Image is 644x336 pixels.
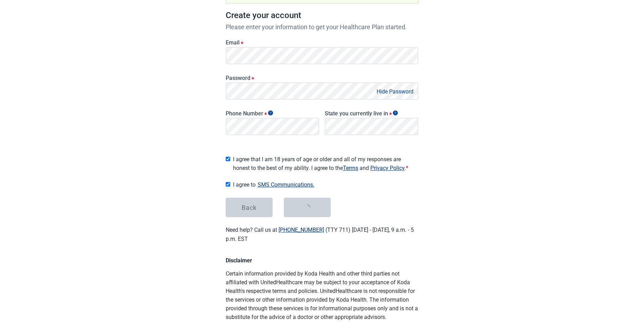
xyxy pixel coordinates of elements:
[256,180,316,189] button: Show SMS communications details
[242,204,257,211] div: Back
[226,9,418,22] h1: Create your account
[343,165,358,171] a: Read our Terms of Service
[226,198,273,217] button: Back
[304,204,311,211] span: loading
[393,110,398,115] span: Show tooltip
[226,75,418,81] label: Password
[226,227,414,242] label: Need help? Call us at (TTY 711) [DATE] - [DATE], 9 a.m. - 5 p.m. EST
[226,22,418,32] p: Please enter your information to get your Healthcare Plan started.
[233,180,418,189] span: I agree to
[279,227,324,233] a: [PHONE_NUMBER]
[226,39,418,46] label: Email
[375,87,416,96] button: Hide Password
[226,257,418,322] div: Certain information provided by Koda Health and other third parties not affiliated with UnitedHea...
[226,257,418,264] p: Disclaimer
[233,155,418,172] span: I agree that I am 18 years of age or older and all of my responses are honest to the best of my a...
[325,110,418,117] label: State you currently live in
[268,110,273,115] span: Show tooltip
[226,110,319,117] label: Phone Number
[370,165,404,171] a: Read our Privacy Policy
